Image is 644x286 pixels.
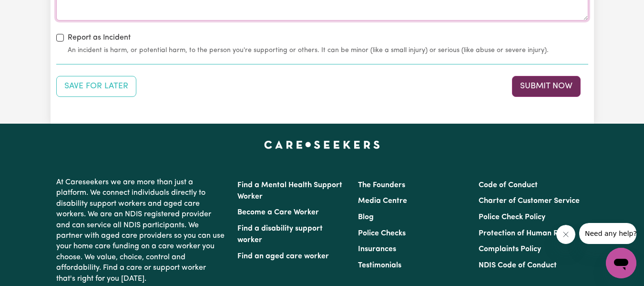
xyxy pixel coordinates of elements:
[358,245,396,253] a: Insurances
[358,213,374,221] a: Blog
[358,181,405,189] a: The Founders
[512,76,581,97] button: Submit your job report
[358,262,401,269] a: Testimonials
[358,197,407,205] a: Media Centre
[479,181,538,189] a: Code of Conduct
[237,181,342,201] a: Find a Mental Health Support Worker
[479,197,580,205] a: Charter of Customer Service
[479,213,545,221] a: Police Check Policy
[479,262,557,269] a: NDIS Code of Conduct
[358,230,406,237] a: Police Checks
[264,141,380,148] a: Careseekers home page
[579,223,636,244] iframe: Message from company
[6,7,58,14] span: Need any help?
[479,230,575,237] a: Protection of Human Rights
[556,225,575,244] iframe: Close message
[56,76,136,97] button: Save your job report
[479,245,541,253] a: Complaints Policy
[68,32,131,43] label: Report as Incident
[237,225,323,244] a: Find a disability support worker
[606,248,636,278] iframe: Button to launch messaging window
[237,209,319,216] a: Become a Care Worker
[68,45,588,55] small: An incident is harm, or potential harm, to the person you're supporting or others. It can be mino...
[237,253,329,260] a: Find an aged care worker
